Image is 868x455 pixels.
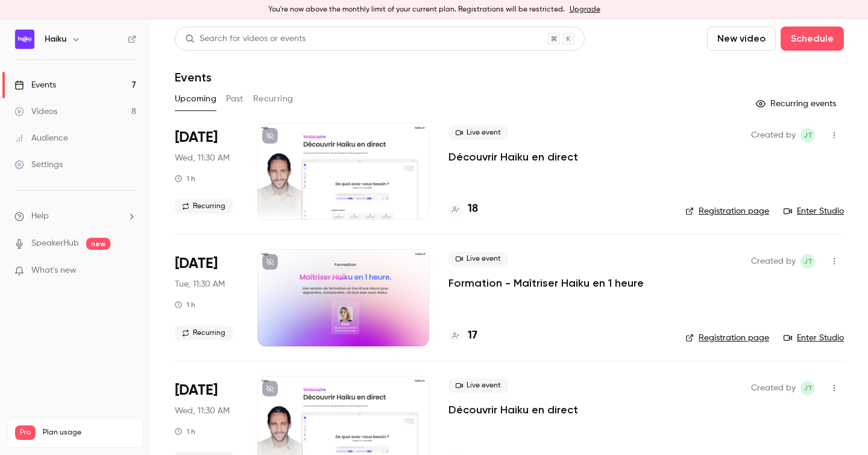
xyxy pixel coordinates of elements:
[175,70,212,84] h1: Events
[175,326,233,340] span: Recurring
[185,33,306,45] div: Search for videos or events
[14,132,68,144] div: Audience
[175,381,218,400] span: [DATE]
[448,402,578,417] a: Découvrir Haiku en direct
[570,5,600,14] a: Upgrade
[175,300,195,310] div: 1 h
[43,428,136,437] span: Plan usage
[253,89,294,109] button: Recurring
[175,128,218,147] span: [DATE]
[14,210,136,223] li: help-dropdown-opener
[784,332,844,344] a: Enter Studio
[175,405,230,417] span: Wed, 11:30 AM
[31,210,49,223] span: Help
[31,237,79,250] a: SpeakerHub
[175,152,230,164] span: Wed, 11:30 AM
[751,254,796,269] span: Created by
[784,205,844,217] a: Enter Studio
[800,254,815,269] span: jean Touzet
[685,332,769,344] a: Registration page
[175,427,195,436] div: 1 h
[175,123,238,220] div: Sep 17 Wed, 11:30 AM (Europe/Paris)
[86,238,110,250] span: new
[800,128,815,142] span: jean Touzet
[804,381,813,395] span: jT
[448,276,644,290] a: Formation - Maîtriser Haiku en 1 heure
[14,79,56,91] div: Events
[448,328,477,344] a: 17
[14,106,57,118] div: Videos
[448,378,508,393] span: Live event
[122,266,136,276] iframe: Noticeable Trigger
[750,94,844,113] button: Recurring events
[804,128,813,142] span: jT
[175,254,218,273] span: [DATE]
[685,205,769,217] a: Registration page
[751,128,796,142] span: Created by
[175,249,238,346] div: Sep 23 Tue, 11:30 AM (Europe/Paris)
[14,159,63,171] div: Settings
[751,381,796,395] span: Created by
[45,33,66,45] h6: Haiku
[31,264,77,277] span: What's new
[15,425,36,440] span: Pro
[175,89,216,109] button: Upcoming
[175,278,225,290] span: Tue, 11:30 AM
[448,252,508,266] span: Live event
[448,150,578,164] a: Découvrir Haiku en direct
[15,30,34,49] img: Haiku
[781,27,844,51] button: Schedule
[448,201,478,217] a: 18
[175,199,233,214] span: Recurring
[175,174,195,183] div: 1 h
[707,27,776,51] button: New video
[804,254,813,269] span: jT
[800,381,815,395] span: jean Touzet
[226,89,244,109] button: Past
[448,126,508,140] span: Live event
[468,328,477,344] h4: 17
[468,201,478,217] h4: 18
